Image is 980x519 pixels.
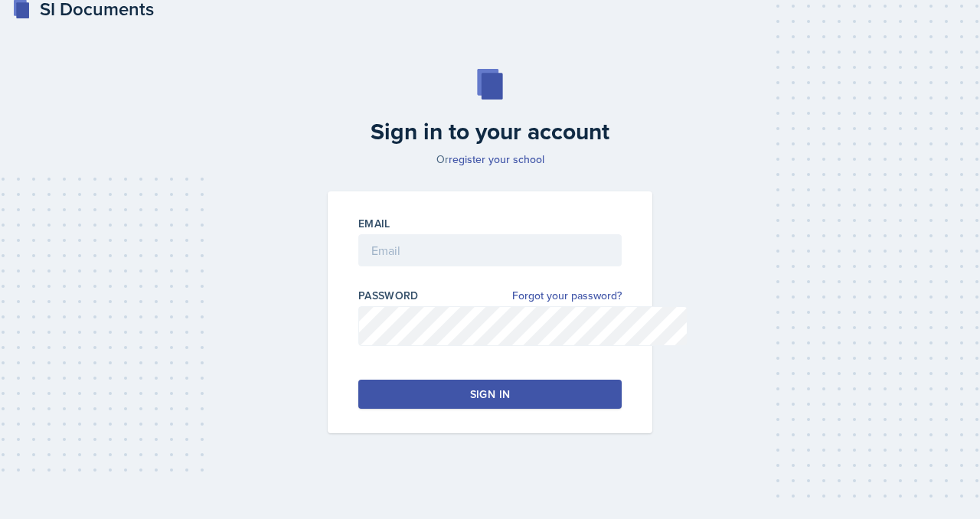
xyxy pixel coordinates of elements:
[449,152,544,167] a: register your school
[358,234,622,266] input: Email
[318,118,661,145] h2: Sign in to your account
[512,288,622,304] a: Forgot your password?
[470,387,510,402] div: Sign in
[358,380,622,409] button: Sign in
[358,288,419,303] label: Password
[318,152,661,167] p: Or
[358,216,390,231] label: Email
